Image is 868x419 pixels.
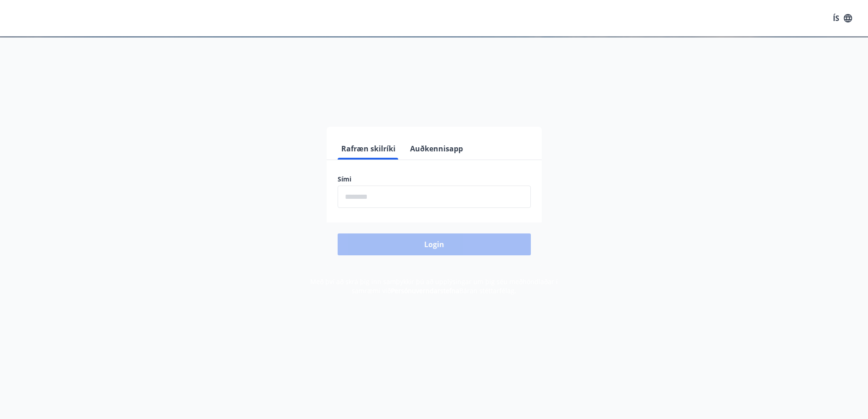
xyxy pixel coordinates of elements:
[406,138,467,160] button: Auðkennisapp
[391,286,459,295] a: Persónuverndarstefna
[291,97,577,108] span: Vinsamlegast skráðu þig inn með rafrænum skilríkjum eða Auðkennisappi.
[338,138,399,160] button: Rafræn skilríki
[338,175,531,184] label: Sími
[117,55,751,89] h1: Félagavefur, Báran stéttarfélag
[310,277,558,295] span: Með því að skrá þig inn samþykkir þú að upplýsingar um þig séu meðhöndlaðar í samræmi við Báran s...
[828,10,857,26] button: ÍS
